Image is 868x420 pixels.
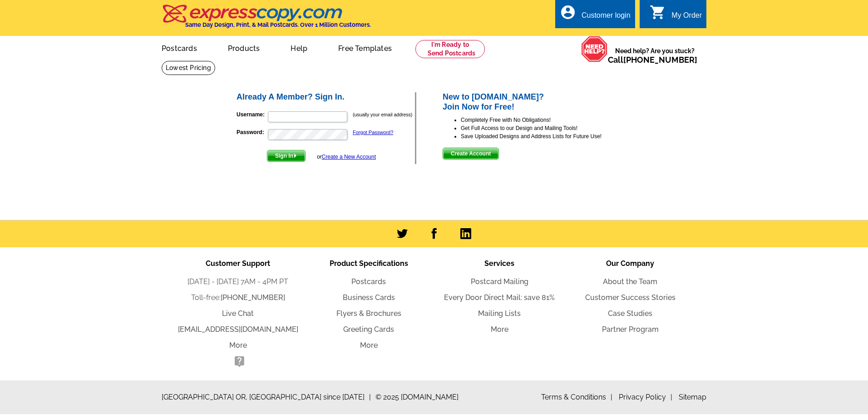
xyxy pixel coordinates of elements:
label: Password: [237,128,267,136]
a: Sitemap [679,393,706,401]
li: Get Full Access to our Design and Mailing Tools! [461,124,633,132]
a: Case Studies [608,309,652,318]
span: Our Company [606,259,654,268]
a: Products [213,37,275,58]
a: About the Team [603,277,657,286]
div: My Order [671,11,702,24]
a: Every Door Direct Mail: save 81% [444,293,555,302]
a: [EMAIL_ADDRESS][DOMAIN_NAME] [178,325,298,334]
a: [PHONE_NUMBER] [623,55,697,65]
a: Postcards [147,37,212,58]
button: Create Account [443,148,499,160]
a: account_circle Customer login [560,10,631,21]
h4: Same Day Design, Print, & Mail Postcards. Over 1 Million Customers. [185,21,371,28]
a: [PHONE_NUMBER] [221,293,285,302]
li: [DATE] - [DATE] 7AM - 4PM PT [173,276,303,287]
a: Customer Success Stories [585,293,676,302]
span: Create Account [443,148,498,159]
a: Live Chat [222,309,254,318]
a: Mailing Lists [478,309,521,318]
i: shopping_cart [650,4,666,20]
a: Greeting Cards [343,325,394,334]
span: © 2025 [DOMAIN_NAME] [375,392,459,403]
li: Toll-free: [173,292,303,303]
h2: New to [DOMAIN_NAME]? Join Now for Free! [443,92,633,112]
span: [GEOGRAPHIC_DATA] OR, [GEOGRAPHIC_DATA] since [DATE] [162,392,371,403]
a: More [229,341,247,350]
a: Partner Program [602,325,659,334]
img: button-next-arrow-white.png [293,154,297,158]
a: Create a New Account [322,154,376,160]
a: Privacy Policy [619,393,672,401]
span: Customer Support [206,259,270,268]
h2: Already A Member? Sign In. [237,92,415,102]
span: Call [608,55,697,65]
a: Postcards [351,277,386,286]
a: shopping_cart My Order [650,10,702,21]
label: Username: [237,110,267,119]
span: Product Specifications [330,259,408,268]
li: Save Uploaded Designs and Address Lists for Future Use! [461,132,633,140]
a: More [491,325,508,334]
a: Postcard Mailing [471,277,528,286]
li: Completely Free with No Obligations! [461,116,633,124]
small: (usually your email address) [353,112,412,117]
div: or [317,153,376,161]
a: Flyers & Brochures [336,309,401,318]
span: Sign In [267,150,305,161]
span: Need help? Are you stuck? [608,46,702,65]
a: Help [276,37,322,58]
a: Terms & Conditions [541,393,612,401]
a: More [360,341,378,350]
a: Same Day Design, Print, & Mail Postcards. Over 1 Million Customers. [162,11,371,28]
a: Business Cards [343,293,395,302]
div: Customer login [582,11,631,24]
a: Forgot Password? [353,130,393,135]
a: Free Templates [324,37,406,58]
i: account_circle [560,4,576,20]
button: Sign In [267,150,306,162]
img: help [581,36,608,62]
span: Services [484,259,514,268]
